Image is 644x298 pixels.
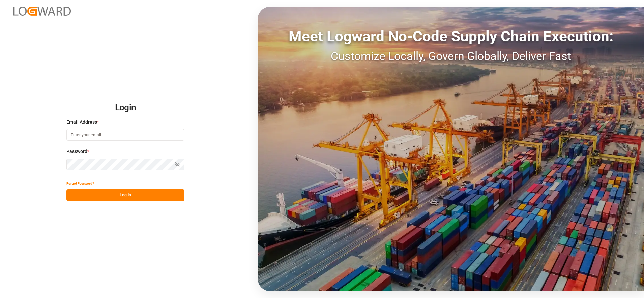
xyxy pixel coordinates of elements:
[258,25,644,47] div: Meet Logward No-Code Supply Chain Execution:
[66,119,97,126] span: Email Address
[66,177,94,189] button: Forgot Password?
[66,97,184,119] h2: Login
[258,47,644,65] div: Customize Locally, Govern Globally, Deliver Fast
[13,7,71,16] img: Logward_new_orange.png
[66,129,184,141] input: Enter your email
[66,189,184,201] button: Log In
[66,148,87,155] span: Password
